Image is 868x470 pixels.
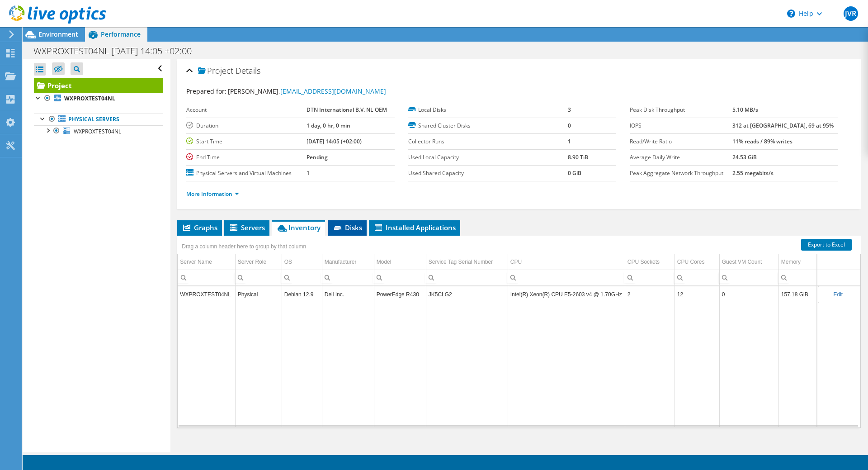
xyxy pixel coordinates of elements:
label: Physical Servers and Virtual Machines [186,169,307,178]
label: Peak Aggregate Network Throughput [630,169,732,178]
svg: \n [787,9,795,18]
td: Column Memory, Filter cell [778,270,818,285]
td: Column Service Tag Serial Number, Filter cell [426,270,508,285]
td: CPU Column [508,254,625,270]
b: 24.53 GiB [732,153,757,161]
a: Export to Excel [801,239,852,251]
td: Column CPU, Value Intel(R) Xeon(R) CPU E5-2603 v4 @ 1.70GHz [508,286,625,302]
div: Guest VM Count [722,256,762,267]
td: Column Service Tag Serial Number, Value JK5CLG2 [426,286,508,302]
a: [EMAIL_ADDRESS][DOMAIN_NAME] [280,87,386,95]
td: Column Server Role, Filter cell [235,270,282,285]
span: Graphs [182,223,217,232]
td: Column CPU Cores, Value 12 [675,286,719,302]
div: CPU Cores [677,256,705,267]
label: Collector Runs [408,137,568,146]
td: Column Server Name, Value WXPROXTEST04NL [178,286,235,302]
label: Used Shared Capacity [408,169,568,178]
span: [PERSON_NAME], [228,87,386,95]
td: Column Guest VM Count, Value 0 [719,286,778,302]
label: Prepared for: [186,87,226,95]
td: Server Role Column [235,254,282,270]
span: JVR [844,6,858,21]
td: Manufacturer Column [322,254,374,270]
a: WXPROXTEST04NL [34,93,163,104]
td: Model Column [374,254,426,270]
td: Column Model, Value PowerEdge R430 [374,286,426,302]
td: Column OS, Value Debian 12.9 [282,286,322,302]
td: Memory Column [778,254,818,270]
div: Server Name [180,256,212,267]
span: Details [236,65,260,76]
b: 11% reads / 89% writes [732,138,793,145]
label: Used Local Capacity [408,153,568,162]
span: Inventory [276,223,321,232]
label: Read/Write Ratio [630,137,732,146]
b: Pending [307,153,328,161]
td: Column Server Name, Filter cell [178,270,235,285]
label: IOPS [630,121,732,130]
td: Column Memory, Value 157.18 GiB [778,286,818,302]
b: 1 [568,138,571,145]
td: Column Manufacturer, Filter cell [322,270,374,285]
a: Edit [833,291,843,298]
td: Column CPU Cores, Filter cell [675,270,719,285]
b: 3 [568,106,571,114]
td: Column CPU, Filter cell [508,270,625,285]
div: Server Role [238,256,266,267]
td: Guest VM Count Column [719,254,778,270]
b: [DATE] 14:05 (+02:00) [307,138,362,145]
div: Service Tag Serial Number [429,256,493,267]
span: Servers [229,223,265,232]
span: Installed Applications [373,223,456,232]
td: Column Guest VM Count, Filter cell [719,270,778,285]
td: OS Column [282,254,322,270]
a: Project [34,78,163,93]
b: 1 [307,169,310,177]
td: Column Manufacturer, Value Dell Inc. [322,286,374,302]
td: Column CPU Sockets, Filter cell [625,270,675,285]
div: Physical [238,289,279,300]
td: Server Name Column [178,254,235,270]
div: CPU [510,256,522,267]
span: Project [198,66,233,76]
a: WXPROXTEST04NL [34,125,163,137]
b: 2.55 megabits/s [732,169,774,177]
b: 0 [568,122,571,129]
div: Model [377,256,392,267]
b: 5.10 MB/s [732,106,758,114]
label: Shared Cluster Disks [408,121,568,130]
td: Service Tag Serial Number Column [426,254,508,270]
div: Data grid [177,236,861,428]
td: CPU Cores Column [675,254,719,270]
label: Duration [186,121,307,130]
span: Environment [38,30,78,38]
label: End Time [186,153,307,162]
h1: WXPROXTEST04NL [DATE] 14:05 +02:00 [29,46,206,56]
div: OS [284,256,292,267]
label: Account [186,105,307,114]
a: More Information [186,190,239,198]
b: 312 at [GEOGRAPHIC_DATA], 69 at 95% [732,122,834,129]
label: Start Time [186,137,307,146]
span: Disks [333,223,362,232]
td: Column CPU Sockets, Value 2 [625,286,675,302]
b: 0 GiB [568,169,581,177]
b: 1 day, 0 hr, 0 min [307,122,350,129]
label: Local Disks [408,105,568,114]
a: Physical Servers [34,114,163,125]
span: WXPROXTEST04NL [74,128,121,135]
label: Average Daily Write [630,153,732,162]
td: Column OS, Filter cell [282,270,322,285]
label: Peak Disk Throughput [630,105,732,114]
div: Drag a column header here to group by that column [179,240,308,253]
td: Column Server Role, Value Physical [235,286,282,302]
td: Column Model, Filter cell [374,270,426,285]
div: CPU Sockets [627,256,660,267]
div: Memory [781,256,801,267]
div: Manufacturer [325,256,357,267]
b: WXPROXTEST04NL [64,95,115,102]
b: 8.90 TiB [568,153,588,161]
span: Performance [101,30,141,38]
b: DTN International B.V. NL OEM [307,106,387,114]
